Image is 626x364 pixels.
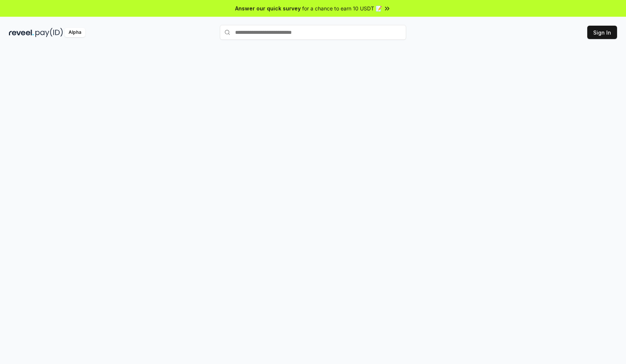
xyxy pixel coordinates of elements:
[235,4,301,12] span: Answer our quick survey
[587,26,617,39] button: Sign In
[302,4,382,12] span: for a chance to earn 10 USDT 📝
[9,28,34,37] img: reveel_dark
[64,28,85,37] div: Alpha
[35,28,63,37] img: pay_id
